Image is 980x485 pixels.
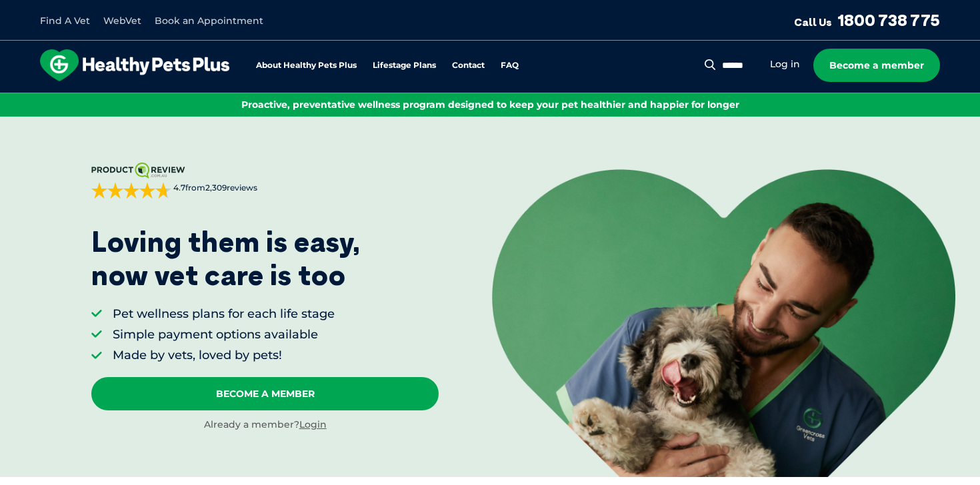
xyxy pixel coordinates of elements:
[91,418,439,432] div: Already a member?
[702,58,719,71] button: Search
[813,49,940,82] a: Become a member
[373,61,436,70] a: Lifestage Plans
[91,225,361,292] p: Loving them is easy, now vet care is too
[113,306,335,322] li: Pet wellness plans for each life stage
[299,418,327,430] a: Login
[113,347,335,364] li: Made by vets, loved by pets!
[40,49,229,81] img: hpp-logo
[794,10,940,30] a: Call Us1800 738 775
[91,183,171,199] div: 4.7 out of 5 stars
[501,61,519,70] a: FAQ
[113,326,335,343] li: Simple payment options available
[91,163,439,199] a: 4.7from2,309reviews
[241,99,739,111] span: Proactive, preventative wellness program designed to keep your pet healthier and happier for longer
[173,183,185,193] strong: 4.7
[40,15,90,27] a: Find A Vet
[770,58,800,71] a: Log in
[205,183,257,193] span: 2,309 reviews
[171,183,257,194] span: from
[492,169,955,477] img: <p>Loving them is easy, <br /> now vet care is too</p>
[794,15,832,29] span: Call Us
[452,61,485,70] a: Contact
[256,61,357,70] a: About Healthy Pets Plus
[103,15,141,27] a: WebVet
[91,377,439,410] a: Become A Member
[155,15,263,27] a: Book an Appointment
